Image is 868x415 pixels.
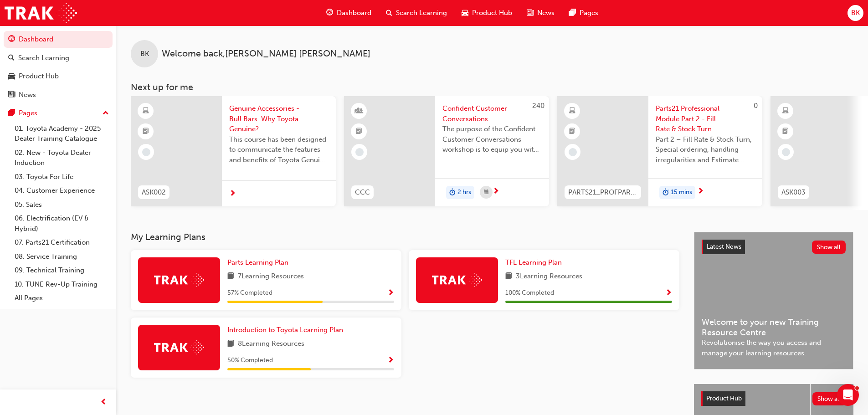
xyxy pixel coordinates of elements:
[143,126,149,138] span: booktick-icon
[707,243,741,251] span: Latest News
[754,102,758,110] span: 0
[356,105,362,117] span: learningResourceType_INSTRUCTOR_LED-icon
[665,287,672,299] button: Show Progress
[851,8,860,18] span: BK
[454,4,519,22] a: car-iconProduct Hub
[656,134,755,165] span: Part 2 – Fill Rate & Stock Turn, Special ordering, handling irregularities and Estimate Time of A...
[11,198,113,212] a: 05. Sales
[8,54,15,62] span: search-icon
[665,289,672,297] span: Show Progress
[569,126,575,138] span: booktick-icon
[238,271,304,282] span: 7 Learning Resources
[337,8,371,18] span: Dashboard
[229,190,236,198] span: next-icon
[472,8,512,18] span: Product Hub
[4,105,113,122] button: Pages
[131,232,679,242] h3: My Learning Plans
[11,211,113,236] a: 06. Electrification (EV & Hybrid)
[227,338,234,350] span: book-icon
[387,287,394,299] button: Show Progress
[227,258,288,266] span: Parts Learning Plan
[782,148,790,156] span: learningRecordVerb_NONE-icon
[505,288,554,298] span: 100 % Completed
[568,187,637,198] span: PARTS21_PROFPART2_0923_EL
[8,36,15,44] span: guage-icon
[387,357,394,365] span: Show Progress
[532,102,544,110] span: 240
[142,148,150,156] span: learningRecordVerb_NONE-icon
[5,3,77,23] img: Trak
[4,68,113,85] a: Product Hub
[11,291,113,305] a: All Pages
[781,187,806,198] span: ASK003
[697,188,704,196] span: next-icon
[319,4,379,22] a: guage-iconDashboard
[142,187,166,198] span: ASK002
[782,126,789,138] span: booktick-icon
[656,103,755,134] span: Parts21 Professional Module Part 2 - Fill Rate & Stock Turn
[396,8,447,18] span: Search Learning
[505,257,565,268] a: TFL Learning Plan
[812,241,846,254] button: Show all
[11,236,113,250] a: 07. Parts21 Certification
[103,108,109,119] span: up-icon
[8,109,15,118] span: pages-icon
[702,338,846,358] span: Revolutionise the way you access and manage your learning resources.
[162,49,370,59] span: Welcome back , [PERSON_NAME] [PERSON_NAME]
[100,397,107,408] span: prev-icon
[19,108,37,118] div: Pages
[516,271,582,282] span: 3 Learning Resources
[154,273,204,287] img: Trak
[519,4,562,22] a: news-iconNews
[355,148,364,156] span: learningRecordVerb_NONE-icon
[484,187,488,198] span: calendar-icon
[143,105,149,117] span: learningResourceType_ELEARNING-icon
[11,250,113,264] a: 08. Service Training
[580,8,598,18] span: Pages
[387,289,394,297] span: Show Progress
[4,87,113,103] a: News
[386,7,392,19] span: search-icon
[702,317,846,338] span: Welcome to your new Training Resource Centre
[527,7,534,19] span: news-icon
[355,187,370,198] span: CCC
[702,240,846,254] a: Latest NewsShow all
[493,188,499,196] span: next-icon
[229,134,329,165] span: This course has been designed to communicate the features and benefits of Toyota Genuine Bull Bar...
[706,395,742,402] span: Product Hub
[227,288,272,298] span: 57 % Completed
[154,340,204,354] img: Trak
[11,146,113,170] a: 02. New - Toyota Dealer Induction
[11,184,113,198] a: 04. Customer Experience
[694,232,853,369] a: Latest NewsShow allWelcome to your new Training Resource CentreRevolutionise the way you access a...
[812,392,847,405] button: Show all
[569,148,577,156] span: learningRecordVerb_NONE-icon
[11,170,113,184] a: 03. Toyota For Life
[116,82,868,92] h3: Next up for me
[537,8,555,18] span: News
[18,53,69,63] div: Search Learning
[19,71,59,82] div: Product Hub
[663,187,669,199] span: duration-icon
[569,7,576,19] span: pages-icon
[457,187,471,198] span: 2 hrs
[4,31,113,48] a: Dashboard
[671,187,692,198] span: 15 mins
[569,105,575,117] span: learningResourceType_ELEARNING-icon
[227,271,234,282] span: book-icon
[432,273,482,287] img: Trak
[326,7,333,19] span: guage-icon
[19,90,36,100] div: News
[11,277,113,292] a: 10. TUNE Rev-Up Training
[782,105,789,117] span: learningResourceType_ELEARNING-icon
[229,103,329,134] span: Genuine Accessories - Bull Bars. Why Toyota Genuine?
[227,325,347,335] a: Introduction to Toyota Learning Plan
[557,96,762,206] a: 0PARTS21_PROFPART2_0923_ELParts21 Professional Module Part 2 - Fill Rate & Stock TurnPart 2 – Fil...
[462,7,468,19] span: car-icon
[847,5,863,21] button: BK
[449,187,456,199] span: duration-icon
[505,271,512,282] span: book-icon
[227,326,343,334] span: Introduction to Toyota Learning Plan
